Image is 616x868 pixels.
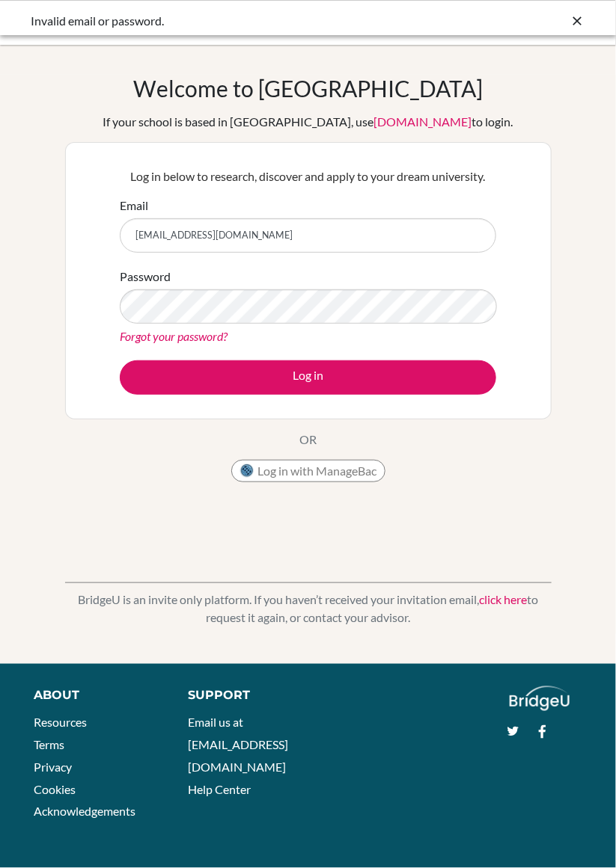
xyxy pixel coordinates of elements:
[34,804,135,819] a: Acknowledgements
[34,760,72,775] a: Privacy
[374,114,472,129] a: [DOMAIN_NAME]
[188,715,288,774] a: Email us at [EMAIL_ADDRESS][DOMAIN_NAME]
[133,75,483,102] h1: Welcome to [GEOGRAPHIC_DATA]
[65,591,552,627] p: BridgeU is an invite only platform. If you haven’t received your invitation email, to request it ...
[120,360,496,395] button: Log in
[120,329,228,343] a: Forgot your password?
[120,167,496,185] p: Log in below to research, discover and apply to your dream university.
[479,592,527,606] a: click here
[120,268,171,286] label: Password
[34,715,87,730] a: Resources
[34,686,154,704] div: About
[120,197,148,215] label: Email
[510,686,570,711] img: logo_white@2x-f4f0deed5e89b7ecb1c2cc34c3e3d731f90f0f143d5ea2071677605dd97b5244.png
[299,431,317,449] p: OR
[231,460,385,482] button: Log in with ManageBac
[34,783,76,797] a: Cookies
[34,738,64,752] a: Terms
[103,113,513,131] div: If your school is based in [GEOGRAPHIC_DATA], use to login.
[188,783,251,797] a: Help Center
[188,686,295,704] div: Support
[31,12,361,30] div: Invalid email or password.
